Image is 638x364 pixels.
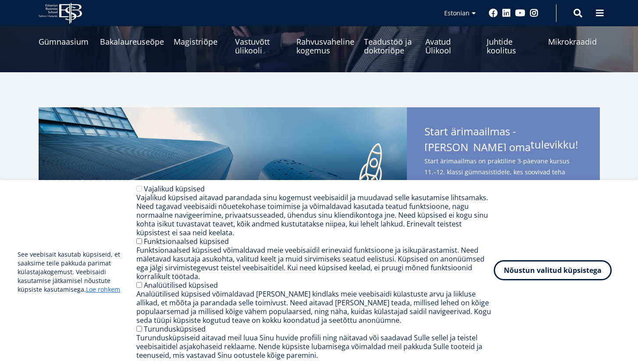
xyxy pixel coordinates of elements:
[548,20,600,55] a: Mikrokraadid
[136,333,494,360] div: Turundusküpsiseid aitavad meil luua Sinu huvide profiili ning näitavad või saadavad Sulle sellel ...
[136,193,494,237] div: Vajalikud küpsised aitavad parandada sinu kogemust veebisaidil ja muudavad selle kasutamise lihts...
[39,107,407,274] img: Start arimaailmas
[144,280,218,290] label: Analüütilised küpsised
[100,37,164,46] span: Bakalaureuseõpe
[144,237,229,246] label: Funktsionaalsed küpsised
[235,20,287,55] a: Vastuvõtt ülikooli
[296,37,354,55] span: Rahvusvaheline kogemus
[86,285,120,294] a: Loe rohkem
[489,9,498,18] a: Facebook
[100,20,164,55] a: Bakalaureuseõpe
[425,20,477,55] a: Avatud Ülikool
[296,20,354,55] a: Rahvusvaheline kogemus
[18,250,136,294] p: See veebisait kasutab küpsiseid, et saaksime teile pakkuda parimat külastajakogemust. Veebisaidi ...
[487,37,538,55] span: Juhtide koolitus
[39,37,90,46] span: Gümnaasium
[144,184,205,194] label: Vajalikud küpsised
[424,155,582,210] span: Start ärimaailmas on praktiline 3-päevane kursus 11.–12. klassi gümnasistidele, kes soovivad teha...
[530,9,538,18] a: Instagram
[136,246,494,281] div: Funktsionaalsed küpsised võimaldavad meie veebisaidil erinevaid funktsioone ja isikupärastamist. ...
[531,138,578,151] span: tulevikku!
[548,37,600,46] span: Mikrokraadid
[487,20,538,55] a: Juhtide koolitus
[364,20,416,55] a: Teadustöö ja doktoriõpe
[424,125,582,154] span: Start ärimaailmas - [PERSON_NAME] oma
[502,9,511,18] a: Linkedin
[174,20,225,55] a: Magistriõpe
[235,37,287,55] span: Vastuvõtt ülikooli
[136,290,494,325] div: Analüütilised küpsised võimaldavad [PERSON_NAME] kindlaks meie veebisaidi külastuste arvu ja liik...
[144,324,206,334] label: Turundusküpsised
[39,20,90,55] a: Gümnaasium
[425,37,477,55] span: Avatud Ülikool
[494,260,612,280] button: Nõustun valitud küpsistega
[174,37,225,46] span: Magistriõpe
[515,9,525,18] a: Youtube
[364,37,416,55] span: Teadustöö ja doktoriõpe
